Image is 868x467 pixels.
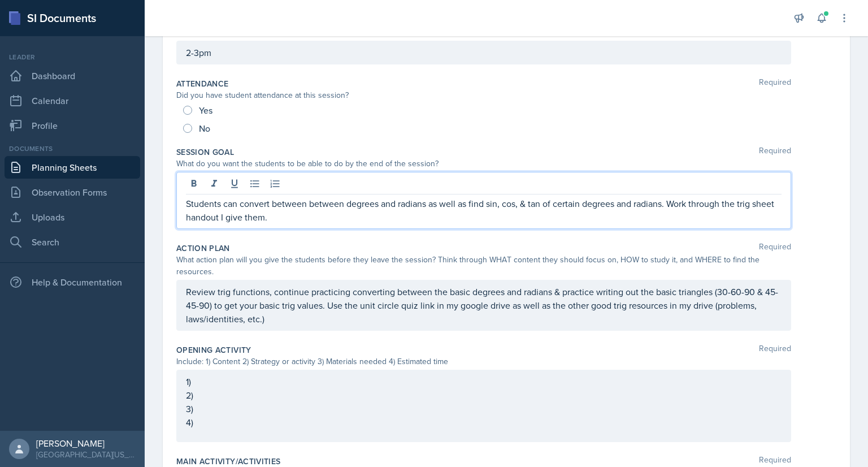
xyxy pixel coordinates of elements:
[186,402,782,416] p: 3)
[176,344,251,356] label: Opening Activity
[759,146,791,158] span: Required
[176,78,229,89] label: Attendance
[5,206,140,228] a: Uploads
[186,46,782,59] p: 2-3pm
[176,456,280,467] label: Main Activity/Activities
[759,243,791,254] span: Required
[186,388,782,402] p: 2)
[176,356,791,367] div: Include: 1) Content 2) Strategy or activity 3) Materials needed 4) Estimated time
[36,449,136,460] div: [GEOGRAPHIC_DATA][US_STATE] in [GEOGRAPHIC_DATA]
[5,181,140,204] a: Observation Forms
[5,144,140,154] div: Documents
[186,375,782,388] p: 1)
[759,456,791,467] span: Required
[36,438,136,449] div: [PERSON_NAME]
[186,416,782,429] p: 4)
[5,64,140,87] a: Dashboard
[5,89,140,112] a: Calendar
[176,146,234,158] label: Session Goal
[5,52,140,62] div: Leader
[5,231,140,253] a: Search
[186,285,782,326] p: Review trig functions, continue practicing converting between the basic degrees and radians & pra...
[759,78,791,89] span: Required
[759,344,791,356] span: Required
[176,254,791,278] div: What action plan will you give the students before they leave the session? Think through WHAT con...
[199,123,210,134] span: No
[5,114,140,137] a: Profile
[5,271,140,293] div: Help & Documentation
[176,243,230,254] label: Action Plan
[5,156,140,179] a: Planning Sheets
[176,158,791,170] div: What do you want the students to be able to do by the end of the session?
[176,89,791,101] div: Did you have student attendance at this session?
[199,105,212,116] span: Yes
[186,197,782,224] p: Students can convert between between degrees and radians as well as find sin, cos, & tan of certa...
